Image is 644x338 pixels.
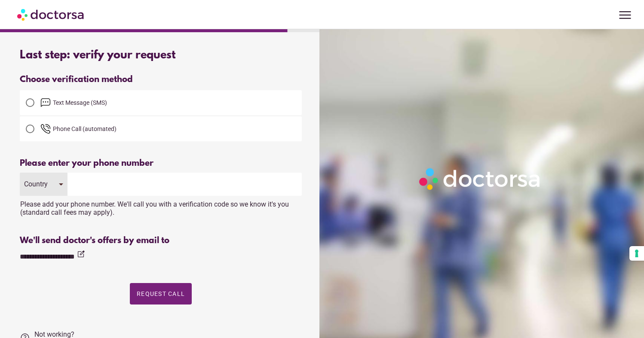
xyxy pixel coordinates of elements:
i: edit_square [77,250,85,259]
img: phone [40,124,51,134]
div: Please enter your phone number [20,158,302,168]
div: We'll send doctor's offers by email to [20,236,302,246]
div: Last step: verify your request [20,49,302,62]
span: Text Message (SMS) [53,99,107,106]
img: Logo-Doctorsa-trans-White-partial-flat.png [416,164,545,193]
span: menu [617,7,633,23]
span: Phone Call (automated) [53,125,117,132]
img: Doctorsa.com [17,5,85,24]
button: Request Call [130,283,192,305]
div: Country [24,180,51,188]
div: Please add your phone number. We'll call you with a verification code so we know it's you (standa... [20,196,302,216]
button: Your consent preferences for tracking technologies [629,246,644,261]
span: Request Call [137,290,185,297]
img: email [40,97,51,108]
div: Choose verification method [20,75,302,85]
